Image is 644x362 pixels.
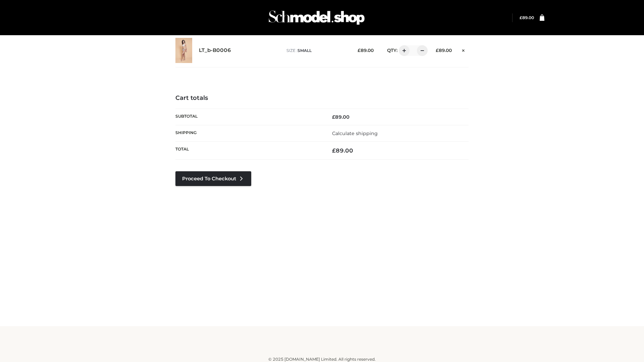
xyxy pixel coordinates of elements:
span: £ [358,48,361,53]
th: Subtotal [175,109,322,125]
th: Shipping [175,125,322,141]
span: £ [332,114,335,120]
bdi: 89.00 [358,48,374,53]
a: £89.00 [520,15,534,20]
bdi: 89.00 [436,48,452,53]
a: LT_b-B0006 [199,47,231,54]
a: Remove this item [459,45,469,54]
bdi: 89.00 [332,147,353,154]
h4: Cart totals [175,95,469,102]
span: £ [520,15,522,20]
div: QTY: [380,45,425,56]
a: Proceed to Checkout [175,171,251,186]
span: £ [332,147,336,154]
img: Schmodel Admin 964 [266,4,367,31]
p: size : [286,48,347,54]
a: Calculate shipping [332,130,378,136]
th: Total [175,142,322,160]
bdi: 89.00 [332,114,350,120]
span: SMALL [298,48,312,53]
bdi: 89.00 [520,15,534,20]
span: £ [436,48,439,53]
